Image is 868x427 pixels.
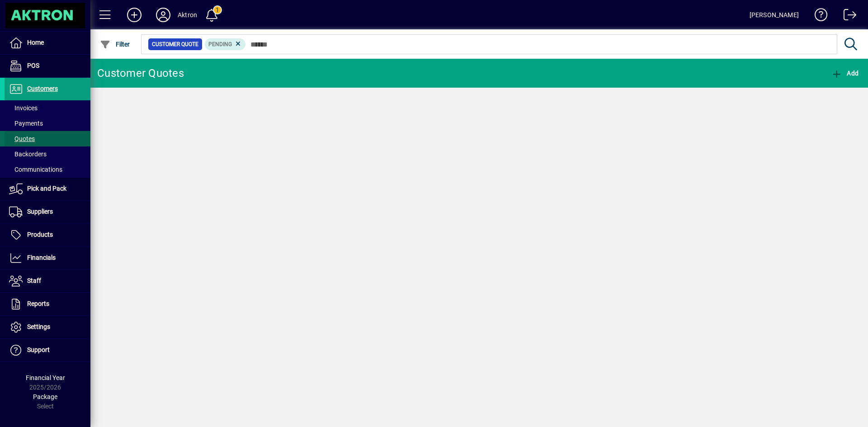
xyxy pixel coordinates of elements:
[27,323,50,330] span: Settings
[829,65,861,81] button: Add
[178,8,197,22] div: Aktron
[26,374,65,381] span: Financial Year
[837,2,857,31] a: Logout
[750,8,799,22] div: [PERSON_NAME]
[27,300,49,307] span: Reports
[205,38,246,50] mat-chip: Pending Status: Pending
[27,62,39,69] span: POS
[5,270,90,292] a: Staff
[5,55,90,77] a: POS
[27,254,56,261] span: Financials
[5,146,90,162] a: Backorders
[120,7,149,23] button: Add
[5,247,90,269] a: Financials
[27,185,66,192] span: Pick and Pack
[100,41,130,48] span: Filter
[27,346,50,353] span: Support
[27,85,58,92] span: Customers
[27,231,53,238] span: Products
[208,41,232,47] span: Pending
[149,7,178,23] button: Profile
[5,131,90,146] a: Quotes
[5,32,90,54] a: Home
[97,66,184,80] div: Customer Quotes
[33,393,57,400] span: Package
[5,201,90,223] a: Suppliers
[9,166,62,173] span: Communications
[9,135,35,142] span: Quotes
[5,316,90,338] a: Settings
[5,100,90,116] a: Invoices
[27,277,41,284] span: Staff
[5,224,90,246] a: Products
[9,150,47,158] span: Backorders
[5,116,90,131] a: Payments
[152,40,198,49] span: Customer Quote
[5,178,90,200] a: Pick and Pack
[5,162,90,177] a: Communications
[5,339,90,361] a: Support
[98,36,132,52] button: Filter
[808,2,828,31] a: Knowledge Base
[5,293,90,315] a: Reports
[27,208,53,215] span: Suppliers
[9,104,38,112] span: Invoices
[27,39,44,46] span: Home
[831,70,859,77] span: Add
[9,120,43,127] span: Payments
